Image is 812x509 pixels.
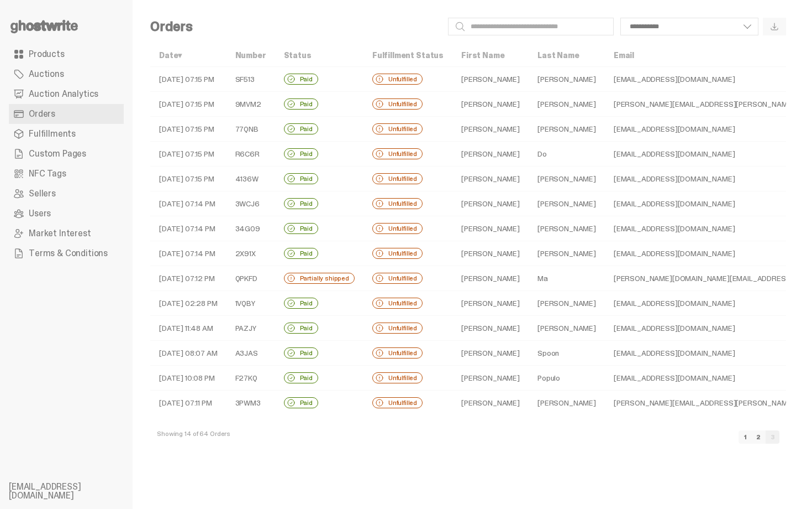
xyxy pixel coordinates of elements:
a: Products [9,44,124,64]
a: Auction Analytics [9,84,124,104]
th: Number [226,44,275,67]
div: Paid [284,98,318,110]
a: NFC Tags [9,164,124,184]
td: 4136W [226,167,275,191]
a: Orders [9,104,124,124]
a: Market Interest [9,224,124,243]
td: 9MVM2 [226,92,275,117]
td: [PERSON_NAME] [529,67,605,92]
td: [PERSON_NAME] [529,216,605,241]
div: Paid [284,347,318,359]
td: [PERSON_NAME] [452,67,529,92]
span: Orders [29,110,55,118]
span: ▾ [178,50,182,60]
div: Unfulfilled [372,123,423,134]
a: Sellers [9,184,124,204]
div: Unfulfilled [372,98,423,110]
div: Unfulfilled [372,273,423,284]
span: Auction Analytics [29,90,98,98]
div: Paid [284,74,318,85]
td: [PERSON_NAME] [529,241,605,266]
div: Unfulfilled [372,323,423,334]
td: PAZJY [226,316,275,341]
div: Paid [284,323,318,334]
td: [PERSON_NAME] [529,291,605,316]
td: SF513 [226,67,275,92]
td: [PERSON_NAME] [529,391,605,415]
td: [PERSON_NAME] [452,167,529,191]
td: [PERSON_NAME] [452,191,529,216]
div: Paid [284,198,318,209]
td: [DATE] 07:14 PM [150,191,226,216]
div: Unfulfilled [372,397,423,408]
a: Date▾ [159,50,182,60]
a: Custom Pages [9,144,124,164]
td: [DATE] 07:15 PM [150,92,226,117]
th: Last Name [529,44,605,67]
div: Paid [284,248,318,259]
td: [PERSON_NAME] [452,117,529,142]
td: [PERSON_NAME] [529,117,605,142]
td: [PERSON_NAME] [529,92,605,117]
div: Paid [284,173,318,184]
td: [DATE] 07:15 PM [150,142,226,167]
div: Paid [284,372,318,383]
span: NFC Tags [29,169,66,178]
td: [PERSON_NAME] [452,391,529,415]
td: [DATE] 11:48 AM [150,316,226,341]
div: Paid [284,223,318,234]
td: [PERSON_NAME] [452,366,529,391]
div: Partially shipped [284,273,355,284]
td: [PERSON_NAME] [452,92,529,117]
th: First Name [452,44,529,67]
div: Unfulfilled [372,372,423,383]
div: Paid [284,123,318,134]
div: Unfulfilled [372,74,423,85]
th: Fulfillment Status [363,44,452,67]
td: 3PWM3 [226,391,275,415]
td: [DATE] 07:15 PM [150,117,226,142]
div: Unfulfilled [372,198,423,209]
td: [DATE] 08:07 AM [150,341,226,366]
a: 2 [751,430,766,444]
td: [PERSON_NAME] [452,241,529,266]
td: 34G09 [226,216,275,241]
td: [DATE] 07:15 PM [150,167,226,191]
td: [DATE] 07:12 PM [150,266,226,291]
a: Users [9,204,124,224]
td: Ma [529,266,605,291]
h4: Orders [150,20,193,33]
td: [DATE] 07:14 PM [150,216,226,241]
td: [DATE] 07:14 PM [150,241,226,266]
td: F27KQ [226,366,275,391]
td: 3WCJ6 [226,191,275,216]
td: [DATE] 10:08 PM [150,366,226,391]
div: Paid [284,148,318,159]
td: Do [529,142,605,167]
span: Sellers [29,189,56,198]
td: Populo [529,366,605,391]
span: Auctions [29,70,64,79]
td: [PERSON_NAME] [529,167,605,191]
div: Unfulfilled [372,298,423,309]
span: Market Interest [29,229,91,238]
li: [EMAIL_ADDRESS][DOMAIN_NAME] [9,482,141,500]
th: Status [275,44,363,67]
td: Spoon [529,341,605,366]
div: Unfulfilled [372,148,423,159]
td: [PERSON_NAME] [452,291,529,316]
a: 1 [739,430,752,444]
div: Unfulfilled [372,173,423,184]
a: Fulfillments [9,124,124,144]
td: 77QNB [226,117,275,142]
td: [PERSON_NAME] [452,341,529,366]
span: Custom Pages [29,149,86,158]
td: [DATE] 02:28 PM [150,291,226,316]
td: 2X91X [226,241,275,266]
div: Paid [284,397,318,408]
span: Users [29,209,51,218]
td: [PERSON_NAME] [529,191,605,216]
span: Products [29,50,65,59]
span: Terms & Conditions [29,249,108,258]
td: [PERSON_NAME] [452,142,529,167]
